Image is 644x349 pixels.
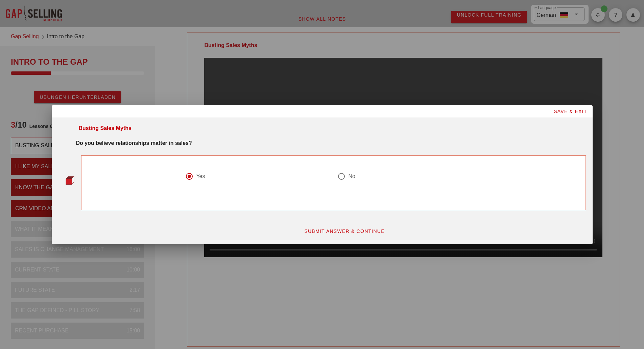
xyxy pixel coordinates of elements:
[76,140,192,146] strong: Do you believe relationships matter in sales?
[548,105,593,117] button: SAVE & EXIT
[304,228,385,234] span: SUBMIT ANSWER & CONTINUE
[348,173,355,180] div: No
[553,109,587,114] span: SAVE & EXIT
[79,124,132,132] div: Busting Sales Myths
[66,176,74,185] img: question-bullet-actve.png
[299,225,390,237] button: SUBMIT ANSWER & CONTINUE
[196,173,205,180] div: Yes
